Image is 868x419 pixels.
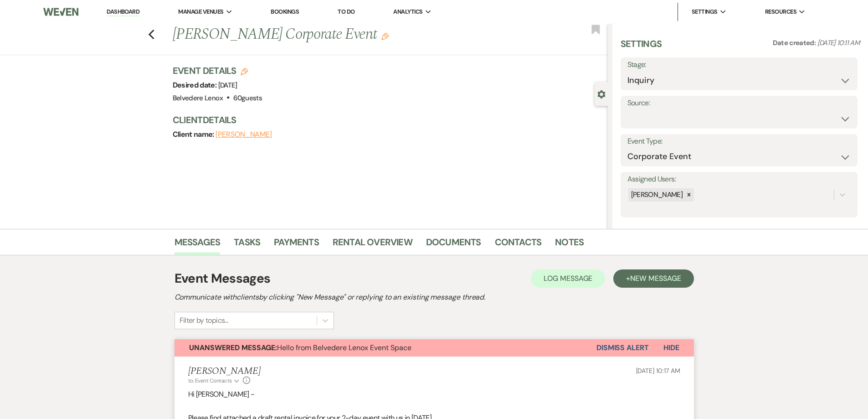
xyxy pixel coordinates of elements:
div: Filter by topics... [180,315,228,326]
span: Hide [663,343,679,352]
h3: Settings [621,37,662,57]
a: Rental Overview [333,235,412,255]
p: Hi [PERSON_NAME] - [188,388,680,400]
a: Bookings [271,8,299,16]
span: 60 guests [233,93,262,103]
button: [PERSON_NAME] [216,131,272,138]
a: Messages [175,235,221,255]
label: Source: [627,97,851,110]
button: Edit [381,32,389,40]
span: [DATE] [218,81,237,90]
button: +New Message [613,269,693,288]
strong: Unanswered Message: [189,343,277,352]
button: Dismiss Alert [596,339,649,357]
span: Log Message [544,274,592,283]
span: Resources [765,7,796,16]
span: Client name: [173,129,216,139]
a: Tasks [234,235,260,255]
div: [PERSON_NAME] [628,188,684,202]
span: [DATE] 10:11 AM [817,38,860,47]
a: Notes [555,235,584,255]
h2: Communicate with clients by clicking "New Message" or replying to an existing message thread. [175,292,694,303]
span: Date created: [773,38,817,47]
label: Stage: [627,58,851,72]
a: Contacts [495,235,542,255]
span: Desired date: [173,80,218,90]
span: Analytics [393,7,422,16]
h5: [PERSON_NAME] [188,366,261,377]
button: to: Event Contacts [188,377,241,385]
span: Settings [692,7,718,16]
a: To Do [338,8,354,16]
button: Close lead details [597,89,606,98]
span: Belvedere Lenox [173,93,223,103]
label: Assigned Users: [627,173,851,186]
h1: [PERSON_NAME] Corporate Event [173,24,517,46]
button: Hide [649,339,694,357]
a: Documents [426,235,481,255]
span: New Message [630,274,681,283]
span: to: Event Contacts [188,377,232,384]
h3: Event Details [173,64,262,77]
button: Unanswered Message:Hello from Belvedere Lenox Event Space [175,339,596,357]
h3: Client Details [173,114,599,126]
button: Log Message [531,269,605,288]
span: Hello from Belvedere Lenox Event Space [189,343,411,352]
span: [DATE] 10:17 AM [636,367,680,375]
label: Event Type: [627,135,851,148]
span: Manage Venues [178,7,223,16]
img: Weven Logo [43,2,78,21]
a: Payments [274,235,319,255]
h1: Event Messages [175,269,271,288]
a: Dashboard [107,8,139,16]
